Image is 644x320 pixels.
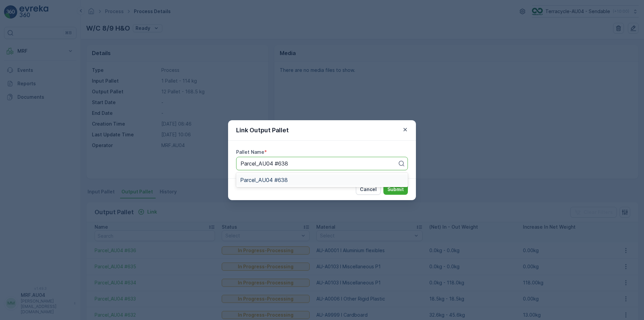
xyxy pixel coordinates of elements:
[240,177,288,183] span: Parcel_AU04 #638
[383,184,408,195] button: Submit
[356,184,381,195] button: Cancel
[360,186,377,193] p: Cancel
[236,126,289,135] p: Link Output Pallet
[236,149,264,155] label: Pallet Name
[387,186,404,193] p: Submit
